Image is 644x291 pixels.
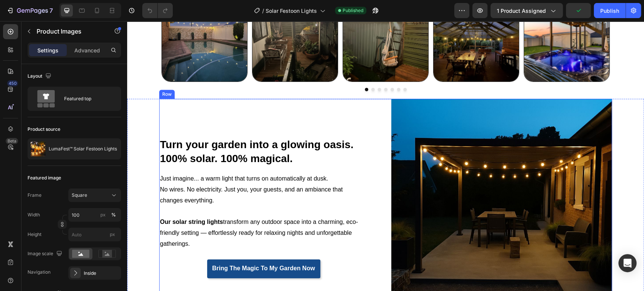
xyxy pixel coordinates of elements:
[28,269,51,276] div: Navigation
[262,7,264,15] span: /
[74,46,100,54] p: Advanced
[68,208,121,222] input: px%
[100,211,106,218] div: px
[37,46,58,54] p: Settings
[28,192,41,199] label: Frame
[98,210,108,219] button: %
[37,27,101,36] p: Product Images
[276,67,280,70] button: Dot
[28,126,60,133] div: Product source
[238,67,241,70] button: Dot
[251,67,254,70] button: Dot
[31,141,46,156] img: product feature img
[270,67,273,70] button: Dot
[497,7,546,15] span: 1 product assigned
[33,118,226,143] strong: Turn your garden into a glowing oasis. 100% solar. 100% magical.
[142,3,173,18] div: Undo/Redo
[244,67,247,70] button: Dot
[7,80,18,86] div: 450
[34,70,46,77] div: Row
[111,211,116,218] div: %
[33,198,96,204] strong: Our solar string lights
[127,21,644,291] iframe: Design area
[28,175,61,181] div: Featured image
[68,228,121,241] input: px
[64,90,110,107] div: Featured top
[85,244,188,250] strong: Bring the Magic to my garden now
[594,3,626,18] button: Publish
[110,231,115,237] span: px
[600,7,619,15] div: Publish
[28,71,53,81] div: Layout
[68,188,121,202] button: Square
[266,7,317,15] span: Solar Festoon Lights
[72,192,87,199] span: Square
[3,3,56,18] button: 7
[490,3,563,18] button: 1 product assigned
[6,138,18,144] div: Beta
[33,196,240,228] p: transform any outdoor space into a charming, eco-friendly setting — effortlessly ready for relaxi...
[343,7,363,14] span: Published
[33,152,240,185] p: Just imagine... a warm light that turns on automatically at dusk. No wires. No electricity. Just ...
[109,210,118,219] button: px
[28,231,41,238] label: Height
[618,254,636,272] div: Open Intercom Messenger
[263,67,267,70] button: Dot
[257,67,260,70] button: Dot
[28,249,64,259] div: Image scale
[49,146,117,152] p: LumaFest™ Solar Festoon Lights
[80,238,193,257] a: Bring the Magic to my garden now
[49,6,53,15] p: 7
[84,270,119,277] div: Inside
[28,211,40,218] label: Width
